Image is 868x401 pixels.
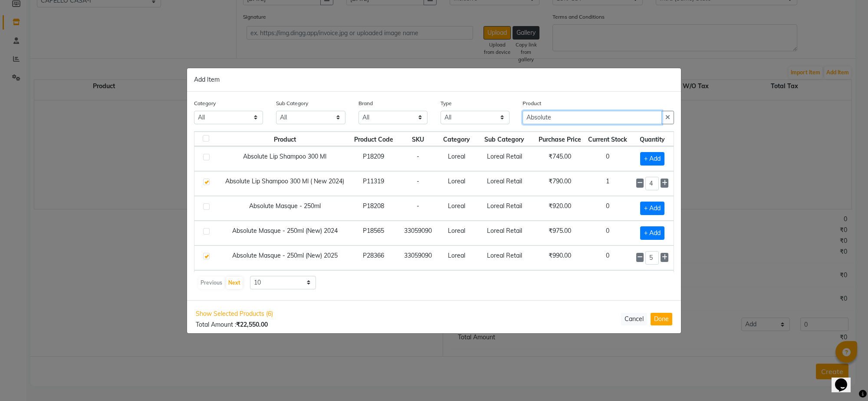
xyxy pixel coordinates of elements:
[439,171,473,196] td: Loreal
[358,99,373,107] label: Brand
[196,309,273,318] span: Show Selected Products (6)
[631,132,674,146] th: Quantity
[523,99,541,107] label: Product
[219,146,350,171] td: Absolute Lip Shampoo 300 Ml
[397,196,439,221] td: -
[439,146,473,171] td: Loreal
[535,245,585,270] td: ₹990.00
[535,270,585,295] td: ₹1,225.00
[219,196,350,221] td: Absolute Masque - 250ml
[351,221,397,245] td: P18565
[473,245,535,270] td: Loreal Retail
[276,99,308,107] label: Sub Category
[473,196,535,221] td: Loreal Retail
[523,111,662,124] input: Search or Scan Product
[473,221,535,245] td: Loreal Retail
[473,171,535,196] td: Loreal Retail
[226,277,243,289] button: Next
[196,321,268,328] span: Total Amount :
[439,245,473,270] td: Loreal
[219,270,350,295] td: Absolute Masque 490 Gm
[585,146,631,171] td: 0
[473,270,535,295] td: Loreal Salon Use
[441,99,452,107] label: Type
[187,68,681,92] div: Add Item
[439,221,473,245] td: Loreal
[236,321,268,328] b: ₹22,550.00
[832,366,859,392] iframe: chat widget
[585,245,631,270] td: 0
[219,245,350,270] td: Absolute Masque - 250ml (New) 2025
[397,270,439,295] td: -
[640,152,664,166] span: + Add
[585,171,631,196] td: 1
[397,171,439,196] td: -
[585,221,631,245] td: 0
[194,99,216,107] label: Category
[351,171,397,196] td: P11319
[585,132,631,146] th: Current Stock
[397,221,439,245] td: 33059090
[397,132,439,146] th: SKU
[397,245,439,270] td: 33059090
[219,221,350,245] td: Absolute Masque - 250ml (New) 2024
[351,196,397,221] td: P18208
[473,146,535,171] td: Loreal Retail
[585,270,631,295] td: 0
[351,132,397,146] th: Product Code
[640,226,664,240] span: + Add
[535,196,585,221] td: ₹920.00
[219,171,350,196] td: Absolute Lip Shampoo 300 Ml ( New 2024)
[535,221,585,245] td: ₹975.00
[351,270,397,295] td: P18242
[351,245,397,270] td: P28366
[397,146,439,171] td: -
[473,132,535,146] th: Sub Category
[439,196,473,221] td: Loreal
[219,132,350,146] th: Product
[640,202,664,215] span: + Add
[651,313,672,325] button: Done
[585,196,631,221] td: 0
[535,146,585,171] td: ₹745.00
[621,313,647,325] button: Cancel
[539,136,581,143] span: Purchase Price
[439,132,473,146] th: Category
[351,146,397,171] td: P18209
[439,270,473,295] td: Loreal
[535,171,585,196] td: ₹790.00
